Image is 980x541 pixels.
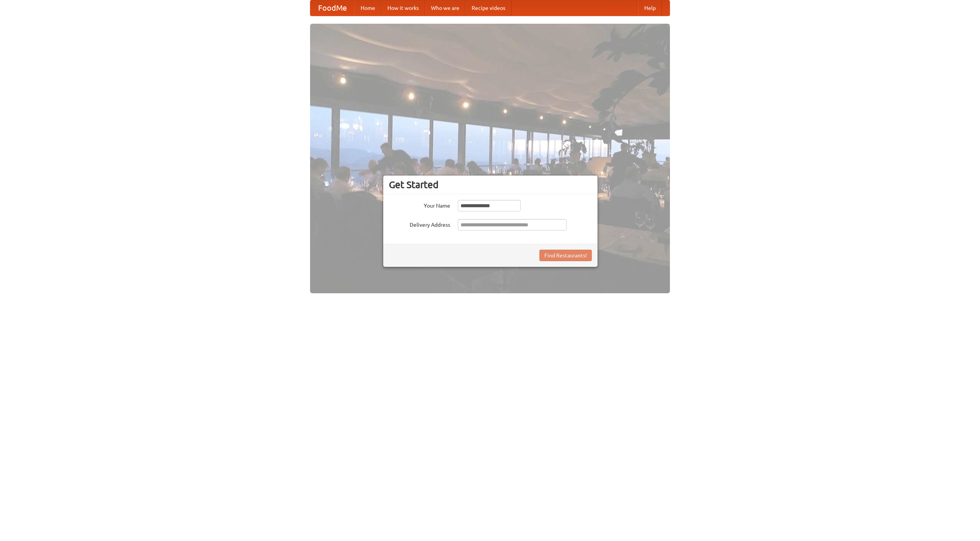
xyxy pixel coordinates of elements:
a: Help [638,0,662,16]
h3: Get Started [389,179,592,190]
a: Home [354,0,381,16]
button: Find Restaurants! [539,250,592,261]
a: Who we are [425,0,465,16]
a: How it works [381,0,425,16]
label: Delivery Address [389,219,450,229]
a: Recipe videos [465,0,511,16]
a: FoodMe [310,0,354,16]
label: Your Name [389,200,450,210]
